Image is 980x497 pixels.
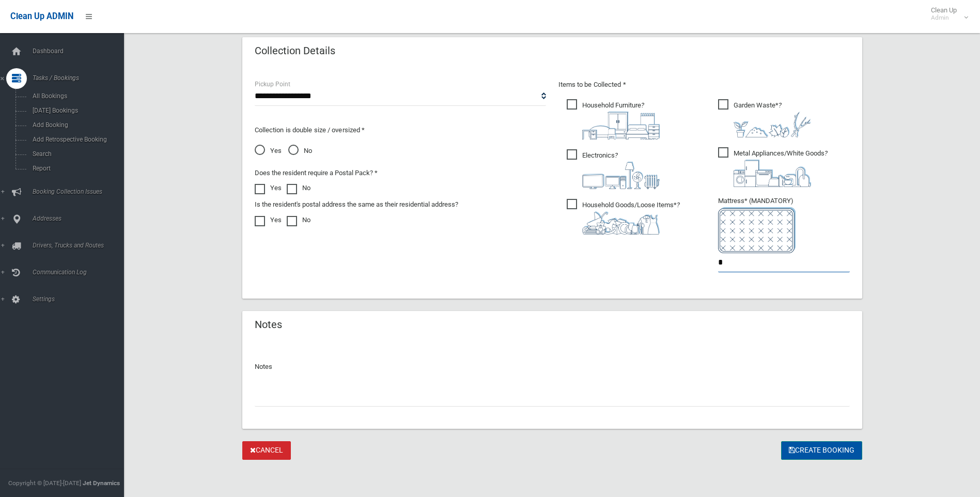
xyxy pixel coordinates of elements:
[29,92,123,100] span: All Bookings
[718,197,850,253] span: Mattress* (MANDATORY)
[926,6,967,22] span: Clean Up
[287,214,310,226] label: No
[29,242,132,249] span: Drivers, Trucks and Routes
[931,14,957,22] small: Admin
[582,211,660,235] img: b13cc3517677393f34c0a387616ef184.png
[582,101,660,139] i: ?
[255,214,282,226] label: Yes
[582,162,660,189] img: 394712a680b73dbc3d2a6a3a7ffe5a07.png
[29,188,132,195] span: Booking Collection Issues
[29,74,132,82] span: Tasks / Bookings
[242,315,294,335] header: Notes
[718,207,796,253] img: e7408bece873d2c1783593a074e5cb2f.png
[781,441,862,460] button: Create Booking
[734,149,828,187] i: ?
[288,145,312,157] span: No
[255,167,378,179] label: Does the resident require a Postal Pack? *
[29,48,132,55] span: Dashboard
[83,479,120,487] strong: Jet Dynamics
[255,182,282,194] label: Yes
[287,182,310,194] label: No
[29,269,132,276] span: Communication Log
[734,101,811,137] i: ?
[8,479,81,487] span: Copyright © [DATE]-[DATE]
[718,147,828,187] span: Metal Appliances/White Goods
[255,198,458,211] label: Is the resident's postal address the same as their residential address?
[29,296,132,303] span: Settings
[582,201,680,235] i: ?
[242,41,348,61] header: Collection Details
[10,11,73,21] span: Clean Up ADMIN
[255,361,850,373] p: Notes
[255,124,546,136] p: Collection is double size / oversized *
[734,160,811,187] img: 36c1b0289cb1767239cdd3de9e694f19.png
[582,112,660,139] img: aa9efdbe659d29b613fca23ba79d85cb.png
[29,165,123,172] span: Report
[567,99,660,139] span: Household Furniture
[242,441,291,460] a: Cancel
[567,199,680,235] span: Household Goods/Loose Items*
[718,99,811,137] span: Garden Waste*
[29,107,123,114] span: [DATE] Bookings
[582,151,660,189] i: ?
[734,112,811,137] img: 4fd8a5c772b2c999c83690221e5242e0.png
[558,79,850,91] p: Items to be Collected *
[29,215,132,222] span: Addresses
[567,149,660,189] span: Electronics
[29,136,123,143] span: Add Retrospective Booking
[29,121,123,129] span: Add Booking
[255,145,282,157] span: Yes
[29,150,123,158] span: Search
